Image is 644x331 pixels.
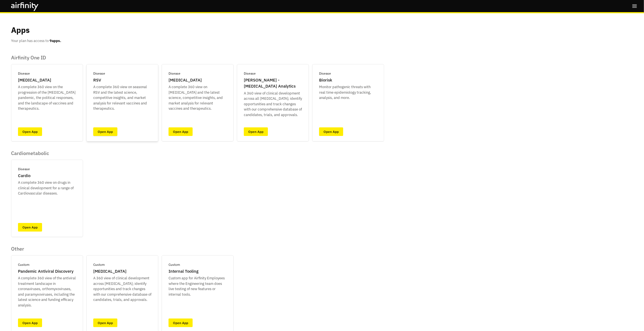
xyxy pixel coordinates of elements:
p: A complete 360 view on [MEDICAL_DATA] and the latest science, competitive insights, and market an... [169,84,227,111]
p: Airfinity One ID [11,55,384,61]
p: Internal Tooling [169,268,198,275]
p: Cardio [18,173,30,179]
a: Open App [169,127,193,136]
p: Cardiometabolic [11,150,83,156]
p: Biorisk [319,77,332,83]
p: Disease [319,71,331,76]
p: Disease [18,71,30,76]
p: [PERSON_NAME] - [MEDICAL_DATA] Analytics [244,77,302,90]
p: Custom app for Airfinity Employees where the Engineering team does live testing of new features o... [169,275,227,297]
a: Open App [18,127,42,136]
a: Open App [93,319,117,327]
a: Open App [93,127,117,136]
b: 9 apps. [50,38,61,43]
p: Your plan has access to [11,38,61,44]
a: Open App [18,319,42,327]
p: Custom [18,262,29,267]
p: Disease [244,71,256,76]
p: A 360 view of clinical development across all [MEDICAL_DATA]; identify opportunities and track ch... [244,91,302,118]
a: Open App [244,127,268,136]
p: Apps [11,24,30,36]
a: Open App [18,223,42,232]
a: Open App [319,127,343,136]
p: [MEDICAL_DATA] [93,268,126,275]
p: A 360 view of clinical development across [MEDICAL_DATA]; identify opportunities and track change... [93,275,151,303]
p: Disease [18,167,30,172]
p: A complete 360 view on seasonal RSV and the latest science, competitive insights, and market anal... [93,84,151,111]
p: A complete 360 view on drugs in clinical development for a range of Cardiovascular diseases. [18,180,76,196]
p: A complete 360 view of the antiviral treatment landscape in coronaviruses, orthomyxoviruses, and ... [18,275,76,308]
p: [MEDICAL_DATA] [18,77,51,83]
p: A complete 360 view on the progression of the [MEDICAL_DATA] pandemic, the political responses, a... [18,84,76,111]
p: [MEDICAL_DATA] [169,77,202,83]
p: Pandemic Antiviral Discovery [18,268,74,275]
p: RSV [93,77,101,83]
a: Open App [169,319,193,327]
p: Disease [93,71,105,76]
p: Custom [93,262,105,267]
p: Custom [169,262,180,267]
p: Other [11,246,234,252]
p: Monitor pathogenic threats with real time epidemiology tracking, analysis, and more. [319,84,377,101]
p: Disease [169,71,180,76]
